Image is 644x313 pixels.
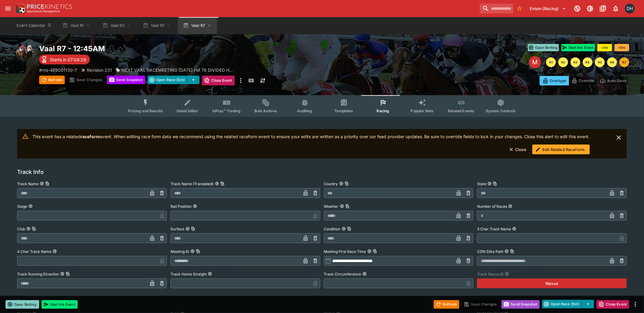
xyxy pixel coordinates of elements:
p: Meeting First Race Time [324,249,366,254]
span: Related Events [448,109,475,113]
h5: Track Info [17,168,44,175]
p: NEXT VAAL RACEMEETING [DATE] FM 76 DIVIDED H... [122,67,233,73]
button: CountryCopy To Clipboard [339,182,344,186]
div: Start From [540,76,629,85]
button: No Bookmarks [515,4,524,13]
button: open drawer [2,3,13,14]
button: Copy To Clipboard [32,227,36,231]
p: Country [324,181,338,186]
button: Vaal R2 [97,17,136,34]
button: Edit Related Raceform. [532,145,590,154]
button: Open Betting [528,44,559,51]
span: Detail Editor [177,109,198,113]
strong: raceform [80,134,100,139]
button: +5m [615,44,629,51]
div: David Howard [625,4,635,13]
button: R4 [583,57,593,67]
button: Rail Position [193,204,197,208]
button: Copy To Clipboard [347,227,351,231]
button: Vaal R1 [57,17,96,34]
button: 3 Char Track Name [512,227,517,231]
p: Auto-Save [607,77,627,84]
button: Select Tenant [526,4,570,13]
button: Number of Races [508,204,513,208]
button: Track Nexus ID [505,272,509,276]
p: Overtype [550,77,566,84]
button: Track Home Straight [208,272,212,276]
span: System Controls [486,109,516,113]
button: Event Calendar [13,17,56,34]
button: David Howard [623,2,637,15]
button: Copy To Clipboard [191,227,195,231]
button: WeatherCopy To Clipboard [340,204,344,208]
button: ConditionCopy To Clipboard [342,227,346,231]
p: Meeting ID [171,249,189,254]
img: horse_racing.png [15,44,34,63]
button: Copy To Clipboard [373,249,377,254]
button: Copy To Clipboard [493,182,497,186]
button: Meeting First Race TimeCopy To Clipboard [367,249,372,254]
div: split button [148,76,200,84]
p: Track Nexus ID [477,272,504,277]
button: Open Betting [6,300,39,309]
button: Track Running DirectionCopy To Clipboard [60,272,64,276]
button: more [632,301,639,308]
span: Auditing [297,109,312,113]
button: Auto-Save [597,76,629,85]
div: Event type filters [123,95,521,117]
p: Track Circumference [324,272,361,277]
button: R6 [607,57,617,67]
p: Starts in 07:04:29 [50,56,86,63]
div: NEXT VAAL RACEMEETING TUESDAY 2 SEPTEMBER FM 76 DIVIDED HANDICAP [116,67,233,73]
button: close [613,132,624,143]
span: Popular Bets [411,109,434,113]
button: Copy To Clipboard [510,249,514,254]
button: StateCopy To Clipboard [488,182,492,186]
p: Number of Races [477,204,507,209]
button: Start the Event [561,44,595,51]
button: Documentation [598,3,609,14]
button: Close [506,145,530,154]
button: Vaal R7 [138,17,177,34]
p: Track Name (Translated) [171,181,214,186]
button: Send Snapshot [502,300,540,309]
p: Track Running Direction [17,272,59,277]
div: This event has a related event. When editing race form data we recommend using the related racefo... [32,131,590,157]
button: Override [569,76,597,85]
button: CDN Silks PathCopy To Clipboard [505,249,509,254]
button: R2 [558,57,568,67]
button: +1m [598,44,612,51]
p: Club [17,226,25,232]
span: Templates [335,109,353,113]
button: Nexus [477,279,627,288]
p: 3 Char Track Name [477,226,511,232]
img: PriceKinetics [27,4,72,9]
p: Stage [17,204,27,209]
button: ClubCopy To Clipboard [26,227,31,231]
button: Vaal R7 [178,17,217,34]
button: Overtype [540,76,569,85]
button: Close Event [202,76,235,85]
button: Connected to PK [572,3,583,14]
button: Close Event [597,300,629,309]
button: Refresh [434,300,459,309]
img: Sportsbook Management [27,10,60,13]
span: Bulk Actions [254,109,277,113]
button: select merge strategy [582,300,594,308]
button: Send Snapshot [107,76,145,84]
button: Start the Event [42,300,78,309]
button: Toggle light/dark mode [585,3,596,14]
span: InPlay™ Trading [212,109,241,113]
button: Meeting IDCopy To Clipboard [190,249,195,254]
button: Copy To Clipboard [345,204,350,208]
p: Track Home Straight [171,272,207,277]
button: Copy To Clipboard [196,249,200,254]
button: Copy To Clipboard [45,182,50,186]
h2: Copy To Clipboard [39,44,334,53]
p: Override [579,77,594,84]
div: Edit Meeting [529,56,541,68]
button: Copy To Clipboard [220,182,225,186]
p: 4 Char Track Name [17,249,51,254]
p: Rail Position [171,204,192,209]
button: more [237,76,245,85]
